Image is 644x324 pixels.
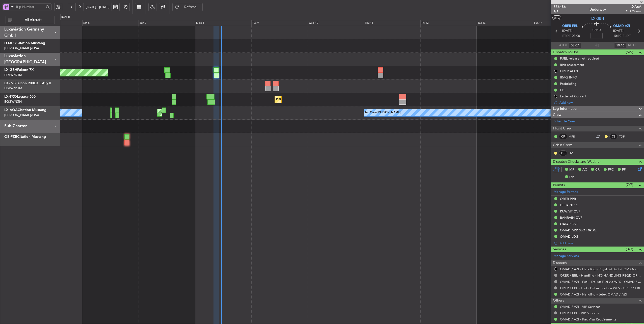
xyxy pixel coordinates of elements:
div: BAHRAIN OVF [560,215,582,220]
a: LX-AOACitation Mustang [4,108,46,112]
div: No Crew [PERSON_NAME] [365,109,400,117]
input: Trip Number [16,3,44,11]
button: Refresh [172,3,203,11]
span: AC [582,167,587,172]
span: LX-INB [4,82,16,85]
span: Dispatch Checks and Weather [553,159,601,165]
div: FUEL release not required [560,56,599,61]
div: Sat 6 [82,20,139,26]
div: Mon 8 [195,20,251,26]
div: Wed 10 [308,20,364,26]
a: OMAD / AZI - Handling - Royal Jet Avitat OMAA / AUH [560,267,641,271]
div: Add new [559,100,641,105]
span: LX-TRO [4,95,17,98]
span: Permits [553,182,565,188]
span: All Aircraft [13,18,53,22]
div: Underway [589,7,606,12]
a: [PERSON_NAME]/QSA [4,113,39,117]
div: OMAD LDG [560,234,578,239]
span: Refresh [180,5,201,9]
a: LX-INBFalcon 900EX EASy II [4,82,51,85]
span: ORER EBL [562,24,578,29]
div: Prebriefing [560,82,576,86]
a: ORER / EBL - VIP Services [560,311,599,315]
div: OMAD ARR SLOT 0950z [560,228,597,232]
div: Tue 9 [251,20,308,26]
a: LIV [569,151,580,155]
a: Manage Permits [554,190,578,195]
a: OE-FZECitation Mustang [4,135,46,139]
span: 1/5 [554,9,566,14]
span: Services [553,247,566,252]
div: IRAQ INFO [560,75,577,79]
div: Sat 13 [477,20,533,26]
div: Thu 11 [364,20,420,26]
a: EDLW/DTM [4,73,22,77]
div: DEPARTURE [560,203,579,207]
span: [DATE] [562,29,573,34]
span: CR [595,167,600,172]
span: DP [569,175,574,180]
span: (3/3) [626,247,633,252]
div: CP [559,134,567,139]
div: Risk assessment [560,63,584,67]
input: --:-- [569,42,581,48]
a: Manage Services [554,254,579,259]
span: [DATE] [613,29,624,34]
span: ELDT [623,34,631,39]
span: D-IJHO [4,41,16,45]
button: UTC [552,15,561,20]
span: Leg Information [553,106,578,112]
span: 08:00 [572,34,580,39]
a: OMAD / AZI - Fuel - DeLux Fuel via WFS - OMAD / AZI [560,280,641,284]
a: TDP [619,134,630,139]
span: Others [553,298,564,304]
div: Fri 12 [420,20,477,26]
div: Sun 7 [139,20,195,26]
a: MFR [569,134,580,139]
div: Sun 14 [533,20,589,26]
span: ETOT [562,34,571,39]
span: [DATE] - [DATE] [86,5,110,9]
span: LX-AOA [4,108,18,112]
div: KUWAIT OVF [560,209,580,213]
div: ORER ALTN [560,69,578,73]
a: ORER / EBL - Fuel - DeLux Fuel via WFS - ORER / EBL [560,286,641,290]
a: LX-GBHFalcon 7X [4,68,34,72]
div: [DATE] [61,15,70,19]
span: OMAD AZI [613,24,630,29]
span: ATOT [559,43,568,48]
span: 02:10 [593,28,601,33]
div: CS [609,134,618,139]
a: Schedule Crew [554,119,576,124]
span: FP [622,167,626,172]
span: Flight Crew [553,126,572,131]
div: Planned Maint Dusseldorf [276,96,309,103]
span: (7/7) [626,182,633,187]
span: Pref Charter [626,9,641,14]
span: MF [569,167,574,172]
span: Dispatch To-Dos [553,49,578,55]
div: Planned Maint [GEOGRAPHIC_DATA] ([GEOGRAPHIC_DATA]) [159,109,238,117]
a: D-IJHOCitation Mustang [4,41,45,45]
a: EDLW/DTM [4,86,22,91]
div: ISP [559,150,567,156]
span: ALDT [628,43,636,48]
span: FFC [608,167,614,172]
span: LX-GBH [591,16,604,21]
span: Dispatch [553,260,567,266]
span: LX-GBH [4,68,17,72]
a: OMAD / AZI - VIP Services [560,305,600,309]
a: EGGW/LTN [4,99,22,104]
a: ORER / EBL - Handling - NO HANDLING REQD ORER/EBL [560,273,641,278]
input: --:-- [614,42,626,48]
button: All Aircraft [6,16,55,24]
a: LX-TROLegacy 650 [4,95,36,98]
a: OMAD / AZI - Pax Visa Requirements [560,317,616,321]
div: ORER PPR [560,197,576,201]
span: (5/5) [626,49,633,55]
span: Crew [553,112,561,118]
a: [PERSON_NAME]/QSA [4,46,39,50]
span: 536486 [554,4,566,9]
div: QATAR OVF [560,222,578,226]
